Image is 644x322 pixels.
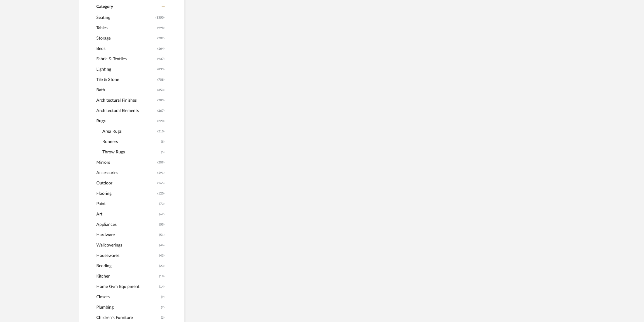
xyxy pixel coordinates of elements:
[96,271,158,282] span: Kitchen
[157,106,165,116] span: (267)
[161,147,165,157] span: (5)
[96,261,158,271] span: Bedding
[157,96,165,105] span: (283)
[96,23,156,33] span: Tables
[159,230,165,240] span: (51)
[96,230,158,240] span: Hardware
[157,33,165,43] span: (202)
[157,75,165,85] span: (708)
[96,292,159,302] span: Closets
[96,75,156,85] span: Tile & Stone
[96,240,158,250] span: Wallcoverings
[161,303,165,312] span: (7)
[96,302,159,313] span: Plumbing
[157,44,165,54] span: (164)
[96,12,154,23] span: Seating
[157,65,165,74] span: (833)
[96,116,156,126] span: Rugs
[157,168,165,178] span: (191)
[159,261,165,271] span: (23)
[159,220,165,229] span: (55)
[156,13,165,23] span: (1350)
[96,250,158,261] span: Housewares
[159,282,165,292] span: (14)
[102,126,156,137] span: Area Rugs
[157,127,165,136] span: (210)
[159,271,165,281] span: (18)
[96,219,158,230] span: Appliances
[96,188,156,199] span: Flooring
[96,157,156,168] span: Mirrors
[157,158,165,167] span: (209)
[96,44,156,54] span: Beds
[157,116,165,126] span: (220)
[96,168,156,178] span: Accessories
[96,33,156,44] span: Storage
[102,137,159,147] span: Runners
[157,178,165,188] span: (165)
[157,85,165,95] span: (353)
[161,137,165,147] span: (5)
[157,54,165,64] span: (937)
[159,240,165,250] span: (46)
[96,64,156,75] span: Lighting
[157,23,165,33] span: (998)
[159,251,165,261] span: (43)
[102,147,159,157] span: Throw Rugs
[96,106,156,116] span: Architectural Elements
[161,292,165,302] span: (9)
[96,199,158,209] span: Paint
[159,209,165,219] span: (62)
[96,4,113,9] span: Category
[96,85,156,95] span: Bath
[96,54,156,64] span: Fabric & Textiles
[96,282,158,292] span: Home Gym Equipment
[159,199,165,209] span: (73)
[96,178,156,188] span: Outdoor
[96,95,156,106] span: Architectural Finishes
[96,209,158,219] span: Art
[157,189,165,198] span: (120)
